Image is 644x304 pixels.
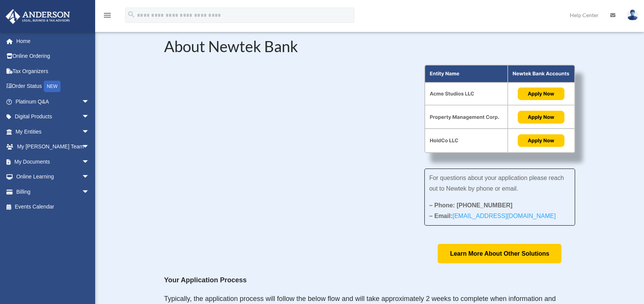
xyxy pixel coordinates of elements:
[438,244,561,263] a: Learn More About Other Solutions
[5,64,101,79] a: Tax Organizers
[429,202,513,209] strong: – Phone: [PHONE_NUMBER]
[82,139,97,155] span: arrow_drop_down
[82,169,97,185] span: arrow_drop_down
[5,139,101,154] a: My [PERSON_NAME] Teamarrow_drop_down
[3,9,72,24] img: Anderson Advisors Platinum Portal
[82,124,97,140] span: arrow_drop_down
[127,10,135,19] i: search
[5,33,101,49] a: Home
[453,213,556,223] a: [EMAIL_ADDRESS][DOMAIN_NAME]
[164,39,575,58] h2: About Newtek Bank
[82,184,97,200] span: arrow_drop_down
[103,11,112,20] i: menu
[5,109,101,124] a: Digital Productsarrow_drop_down
[103,13,112,20] a: menu
[5,154,101,169] a: My Documentsarrow_drop_down
[429,175,564,192] span: For questions about your application please reach out to Newtek by phone or email.
[5,79,101,94] a: Order StatusNEW
[5,49,101,64] a: Online Ordering
[82,109,97,125] span: arrow_drop_down
[627,10,638,21] img: User Pic
[82,94,97,110] span: arrow_drop_down
[5,94,101,109] a: Platinum Q&Aarrow_drop_down
[5,169,101,185] a: Online Learningarrow_drop_down
[44,81,61,92] div: NEW
[424,65,575,153] img: About Partnership Graphic (3)
[5,199,101,215] a: Events Calendar
[5,184,101,199] a: Billingarrow_drop_down
[164,276,247,284] strong: Your Application Process
[429,213,556,219] strong: – Email:
[5,124,101,139] a: My Entitiesarrow_drop_down
[82,154,97,170] span: arrow_drop_down
[164,65,402,198] iframe: NewtekOne and Newtek Bank's Partnership with Anderson Advisors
